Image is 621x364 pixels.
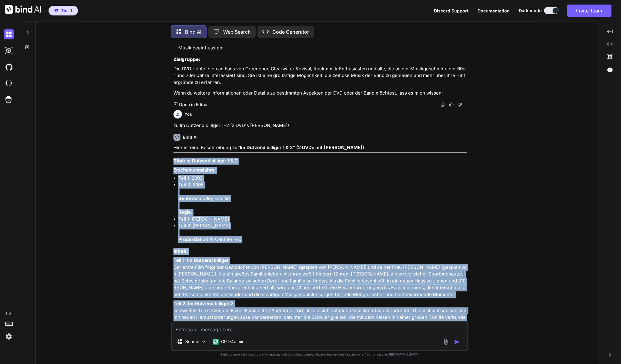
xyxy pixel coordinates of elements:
[440,102,445,107] img: copy
[173,158,467,165] h3: Im Dutzend billiger 1 & 2
[457,102,462,107] img: dislike
[178,195,193,201] strong: Genre:
[201,339,206,344] img: Pick Models
[54,9,59,12] img: premium
[213,339,219,345] img: GPT-4o mini
[4,29,14,39] img: darkChat
[185,28,201,35] p: Bind AI
[61,8,72,14] span: Tier 1
[4,62,14,72] img: githubDark
[178,236,204,242] strong: Produktion:
[4,45,14,56] img: darkAi-studio
[173,257,229,263] strong: Teil 1: Im Dutzend billiger
[173,301,233,306] strong: Teil 2: Im Dutzend billiger 2
[272,28,309,35] p: Code Generator
[223,28,251,35] p: Web Search
[478,8,510,13] span: Documentation
[237,145,364,150] strong: "Im Dutzend billiger 1 & 2" (2 DVDs mit [PERSON_NAME])
[178,222,467,243] li: Teil 2: [PERSON_NAME] 20th Century Fox
[173,144,467,151] p: Hier ist eine Beschreibung zu :
[4,331,14,342] img: settings
[4,78,14,88] img: cloudideIcon
[185,339,199,345] p: Source
[434,8,468,14] button: Discord Support
[173,257,467,298] p: Der erste Film folgt der Geschichte von [PERSON_NAME] (gespielt von [PERSON_NAME]) und seiner Fra...
[173,56,200,62] strong: Zielgruppe:
[179,102,207,108] p: Open in Editor
[173,248,188,254] strong: Inhalt:
[173,90,467,97] p: Wenn du weitere Informationen oder Details zu bestimmten Aspekten der DVD oder der Band möchtest,...
[221,339,247,345] p: GPT-4o min..
[178,216,467,223] li: Teil 1: [PERSON_NAME]
[171,352,468,357] p: Bind can provide inaccurate information, including about people. Always double-check its answers....
[49,6,78,15] button: premiumTier 1
[178,182,467,216] li: Teil 2: 2005 Komödie, Familie
[173,167,216,173] strong: Erscheinungsjahre:
[519,8,542,14] span: Dark mode
[184,111,193,117] h6: You
[183,134,198,140] h6: Bind AI
[442,338,449,345] img: attachment
[478,8,510,14] button: Documentation
[173,158,185,164] strong: Titel:
[178,38,467,51] li: Die DVD bietet einen Blick auf die Zeit, in der CCR aktiv war, und die sozialen und politischen T...
[454,339,460,345] img: icon
[434,8,468,13] span: Discord Support
[178,209,192,215] strong: Regie:
[5,5,41,14] img: Bind AI
[567,5,611,17] button: Invite Team
[173,122,467,129] p: zu Im Dutzend billiger 1+2 (2 DVD's [PERSON_NAME])
[173,300,467,335] p: Im zweiten Teil setzen die Baker-Familie ihre Abenteuer fort, als sie sich auf einen Familienurla...
[173,65,467,86] p: Die DVD richtet sich an Fans von Creedence Clearwater Revival, Rockmusik-Enthusiasten und alle, d...
[178,175,467,182] li: Teil 1: 2003
[449,102,454,107] img: like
